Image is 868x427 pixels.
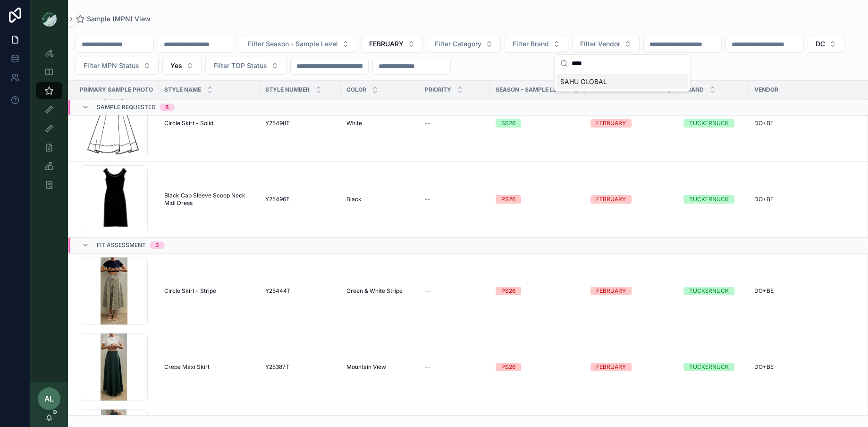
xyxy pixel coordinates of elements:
[97,104,156,111] span: Sample Requested
[513,39,549,49] span: Filter Brand
[683,287,743,295] a: TUCKERNUCK
[346,86,366,94] span: Color
[596,195,626,204] div: FEBRUARY
[346,287,403,295] span: Green & White Stripe
[361,35,423,53] button: Select Button
[596,287,626,295] div: FEBRUARY
[683,195,743,204] a: TUCKERNUCK
[265,120,290,127] span: Y25498T
[754,196,774,203] span: DO+BE
[501,363,515,371] div: PS26
[683,363,743,371] a: TUCKERNUCK
[689,195,729,204] div: TUCKERNUCK
[265,120,335,127] a: Y25498T
[425,86,451,94] span: PRIORITY
[596,363,626,371] div: FEBRUARY
[170,61,182,70] span: Yes
[555,72,690,91] div: Suggestions
[265,196,290,203] span: Y25496T
[425,287,430,295] span: --
[346,120,362,127] span: White
[754,287,860,295] a: DO+BE
[265,86,310,94] span: Style Number
[205,57,287,75] button: Select Button
[76,14,151,24] a: Sample (MPN) View
[162,57,202,75] button: Select Button
[683,86,704,94] span: Brand
[265,196,335,203] a: Y25496T
[816,39,825,49] span: DC
[346,196,362,203] span: Black
[265,287,291,295] span: Y25444T
[496,363,579,371] a: PS26
[30,38,68,206] div: scrollable content
[590,287,672,295] a: FEBRUARY
[164,192,254,207] a: Black Cap Sleeve Scoop Neck Midi Dress
[580,39,620,49] span: Filter Vendor
[164,86,201,94] span: Style Name
[87,14,151,24] span: Sample (MPN) View
[560,77,607,86] span: SAHU GLOBAL
[164,287,216,295] span: Circle Skirt - Stripe
[754,363,860,371] a: DO+BE
[496,86,567,94] span: Season - Sample Level
[265,363,289,371] span: Y25387T
[505,35,568,53] button: Select Button
[754,196,860,203] a: DO+BE
[425,363,430,371] span: --
[346,120,413,127] a: White
[590,195,672,204] a: FEBRUARY
[165,104,169,111] div: 8
[44,393,54,404] span: AL
[346,363,386,371] span: Mountain View
[164,287,254,295] a: Circle Skirt - Stripe
[346,287,413,295] a: Green & White Stripe
[689,287,729,295] div: TUCKERNUCK
[425,196,484,203] a: --
[689,119,729,128] div: TUCKERNUCK
[346,196,413,203] a: Black
[572,35,640,53] button: Select Button
[754,120,860,127] a: DO+BE
[164,363,210,371] span: Crepe Maxi Skirt
[501,195,515,204] div: PS26
[265,363,335,371] a: Y25387T
[425,363,484,371] a: --
[754,287,774,295] span: DO+BE
[501,119,515,128] div: SS26
[84,61,139,70] span: Filter MPN Status
[42,11,57,26] img: App logo
[596,119,626,128] div: FEBRUARY
[590,119,672,128] a: FEBRUARY
[590,363,672,371] a: FEBRUARY
[427,35,501,53] button: Select Button
[97,241,146,249] span: Fit Assessment
[265,287,335,295] a: Y25444T
[496,287,579,295] a: PS26
[496,195,579,204] a: PS26
[808,35,844,53] button: Select Button
[754,86,778,94] span: Vendor
[425,120,430,127] span: --
[425,196,430,203] span: --
[435,39,481,49] span: Filter Category
[346,363,413,371] a: Mountain View
[496,119,579,128] a: SS26
[164,363,254,371] a: Crepe Maxi Skirt
[155,241,159,249] div: 3
[689,363,729,371] div: TUCKERNUCK
[248,39,338,49] span: Filter Season - Sample Level
[425,120,484,127] a: --
[164,120,213,127] span: Circle Skirt - Solid
[754,363,774,371] span: DO+BE
[683,119,743,128] a: TUCKERNUCK
[754,120,774,127] span: DO+BE
[76,57,159,75] button: Select Button
[240,35,357,53] button: Select Button
[213,61,267,70] span: Filter TOP Status
[164,120,254,127] a: Circle Skirt - Solid
[80,86,153,94] span: PRIMARY SAMPLE PHOTO
[369,39,404,49] span: FEBRUARY
[425,287,484,295] a: --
